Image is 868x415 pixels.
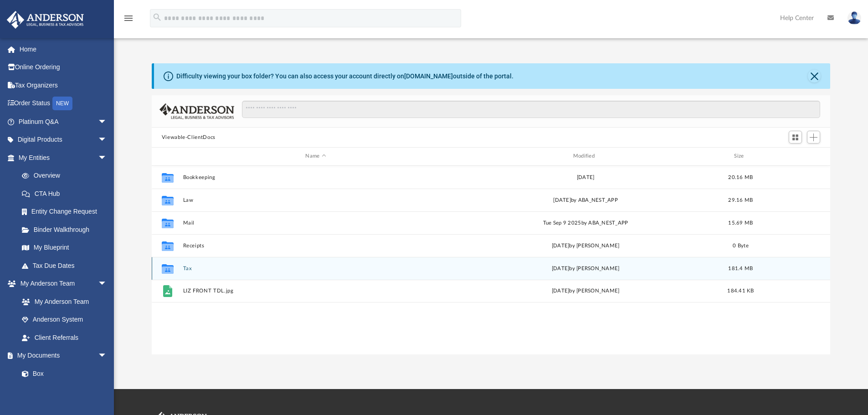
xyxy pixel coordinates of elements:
span: arrow_drop_down [98,131,116,149]
a: CTA Hub [13,184,121,203]
a: My Blueprint [13,239,116,257]
div: id [763,152,827,160]
span: 20.16 MB [728,174,753,179]
button: Switch to Grid View [789,131,802,143]
a: Meeting Minutes [13,383,116,401]
a: My Entitiesarrow_drop_down [6,149,121,167]
span: 0 Byte [733,243,749,248]
div: Size [722,152,759,160]
button: LIZ FRONT TDL.jpg [183,288,448,294]
a: Entity Change Request [13,203,121,221]
span: 15.69 MB [728,220,753,225]
div: Name [182,152,448,160]
button: Law [183,197,448,203]
span: arrow_drop_down [98,149,116,167]
a: My Anderson Team [13,292,112,311]
a: Overview [13,167,121,185]
button: Receipts [183,243,448,249]
a: Digital Productsarrow_drop_down [6,131,121,149]
a: Binder Walkthrough [13,220,121,239]
div: id [156,152,179,160]
a: Order StatusNEW [6,94,121,113]
div: [DATE] by [PERSON_NAME] [452,241,718,250]
i: menu [123,13,134,24]
button: Viewable-ClientDocs [162,133,216,142]
a: Platinum Q&Aarrow_drop_down [6,113,121,131]
div: Tue Sep 9 2025 by ABA_NEST_APP [452,219,718,227]
span: 181.4 MB [728,266,753,271]
span: arrow_drop_down [98,113,116,131]
i: search [152,12,162,22]
a: Online Ordering [6,58,121,77]
button: Close [808,70,821,82]
a: My Anderson Teamarrow_drop_down [6,275,116,293]
div: Difficulty viewing your box folder? You can also access your account directly on outside of the p... [176,72,514,81]
span: 184.41 KB [727,288,754,293]
img: User Pic [847,11,861,25]
span: 29.16 MB [728,197,753,202]
a: Client Referrals [13,328,116,347]
span: arrow_drop_down [98,275,116,293]
a: My Documentsarrow_drop_down [6,347,116,365]
a: menu [123,17,134,24]
a: [DOMAIN_NAME] [404,72,453,80]
div: [DATE] by [PERSON_NAME] [452,264,718,272]
a: Box [13,364,112,383]
div: [DATE] [452,173,718,181]
button: Bookkeeping [183,174,448,180]
img: Anderson Advisors Platinum Portal [4,11,87,29]
span: arrow_drop_down [98,347,116,365]
div: NEW [52,97,72,110]
a: Tax Organizers [6,76,121,94]
a: Anderson System [13,311,116,329]
input: Search files and folders [242,101,820,118]
a: Tax Due Dates [13,256,121,275]
a: Home [6,40,121,58]
div: [DATE] by [PERSON_NAME] [452,287,718,295]
div: [DATE] by ABA_NEST_APP [452,196,718,204]
button: Tax [183,266,448,272]
div: grid [152,166,831,354]
button: Mail [183,220,448,226]
div: Modified [452,152,719,160]
button: Add [807,131,821,143]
